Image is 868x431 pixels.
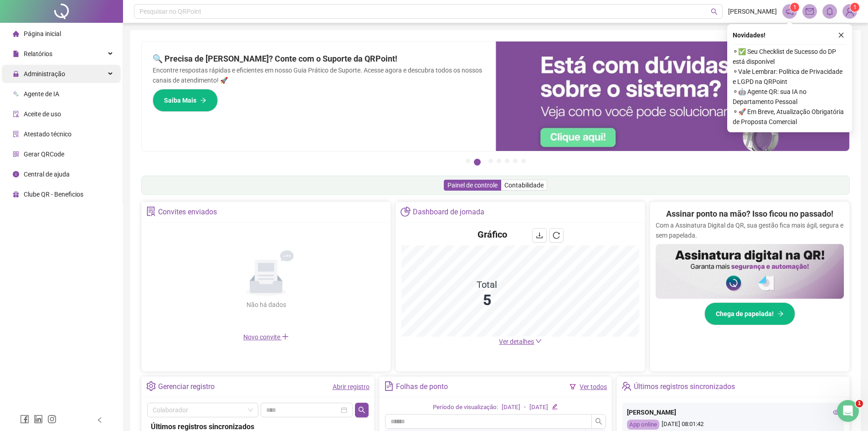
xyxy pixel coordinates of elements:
[24,90,59,98] span: Agente de IA
[711,8,718,15] span: search
[552,404,558,410] span: edit
[447,182,498,189] span: Painel de controle
[704,302,795,325] button: Chega de papelada!
[837,400,859,422] iframe: Intercom live chat
[153,65,485,85] p: Encontre respostas rápidas e eficientes em nosso Guia Prático de Suporte. Acesse agora e descubra...
[224,300,308,310] div: Não há dados
[13,51,19,57] span: file
[13,111,19,117] span: audit
[843,5,857,18] img: 76248
[496,42,850,151] img: banner%2F0cf4e1f0-cb71-40ef-aa93-44bd3d4ee559.png
[595,418,602,425] span: search
[499,338,542,345] a: Ver detalhes down
[24,110,61,118] span: Aceite de uso
[850,3,859,12] sup: Atualize o seu contato no menu Meus Dados
[474,159,481,166] button: 2
[24,50,52,57] span: Relatórios
[333,383,370,390] a: Abrir registro
[200,97,206,104] span: arrow-right
[466,159,470,163] button: 1
[153,89,218,112] button: Saiba Mais
[502,403,520,412] div: [DATE]
[856,400,863,407] span: 1
[553,232,560,239] span: reload
[833,409,839,415] span: eye
[627,407,839,417] div: [PERSON_NAME]
[13,131,19,137] span: solution
[853,4,857,10] span: 1
[13,151,19,157] span: qrcode
[24,130,72,138] span: Atestado técnico
[20,415,29,424] span: facebook
[158,204,217,220] div: Convites enviados
[13,191,19,197] span: gift
[433,403,498,412] div: Período de visualização:
[164,95,196,105] span: Saiba Mais
[535,338,542,344] span: down
[777,311,784,317] span: arrow-right
[666,208,833,220] h2: Assinar ponto na mão? Isso ficou no passado!
[733,30,765,40] span: Novidades !
[497,159,501,163] button: 4
[627,420,839,430] div: [DATE] 08:01:42
[34,415,43,424] span: linkedin
[13,31,19,37] span: home
[733,87,847,107] span: ⚬ 🤖 Agente QR: sua IA no Departamento Pessoal
[524,403,526,412] div: -
[396,379,448,395] div: Folhas de ponto
[13,71,19,77] span: lock
[793,4,796,10] span: 1
[728,6,777,16] span: [PERSON_NAME]
[24,30,61,37] span: Página inicial
[656,244,844,299] img: banner%2F02c71560-61a6-44d4-94b9-c8ab97240462.png
[786,7,794,16] span: notification
[621,381,631,391] span: team
[806,7,814,16] span: mail
[570,384,576,390] span: filter
[24,70,65,78] span: Administração
[24,151,64,158] span: Gerar QRCode
[499,338,534,345] span: Ver detalhes
[733,47,847,67] span: ⚬ ✅ Seu Checklist de Sucesso do DP está disponível
[733,107,847,127] span: ⚬ 🚀 Em Breve, Atualização Obrigatória de Proposta Comercial
[146,381,156,391] span: setting
[580,383,607,390] a: Ver todos
[153,52,485,65] h2: 🔍 Precisa de [PERSON_NAME]? Conte com o Suporte da QRPoint!
[505,159,509,163] button: 5
[504,182,544,189] span: Contabilidade
[790,3,799,12] sup: 1
[716,309,774,319] span: Chega de papelada!
[384,381,394,391] span: file-text
[24,171,70,178] span: Central de ajuda
[478,228,507,241] h4: Gráfico
[401,207,410,216] span: pie-chart
[529,403,548,412] div: [DATE]
[521,159,526,163] button: 7
[733,67,847,87] span: ⚬ Vale Lembrar: Política de Privacidade e LGPD na QRPoint
[634,379,735,395] div: Últimos registros sincronizados
[656,220,844,240] p: Com a Assinatura Digital da QR, sua gestão fica mais ágil, segura e sem papelada.
[13,171,19,177] span: info-circle
[536,232,543,239] span: download
[24,191,83,198] span: Clube QR - Beneficios
[513,159,518,163] button: 6
[282,333,289,340] span: plus
[488,159,493,163] button: 3
[97,417,103,423] span: left
[413,204,484,220] div: Dashboard de jornada
[838,32,844,38] span: close
[627,420,659,430] div: App online
[158,379,215,395] div: Gerenciar registro
[826,7,834,16] span: bell
[243,333,289,341] span: Novo convite
[47,415,56,424] span: instagram
[146,207,156,216] span: solution
[358,406,365,414] span: search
